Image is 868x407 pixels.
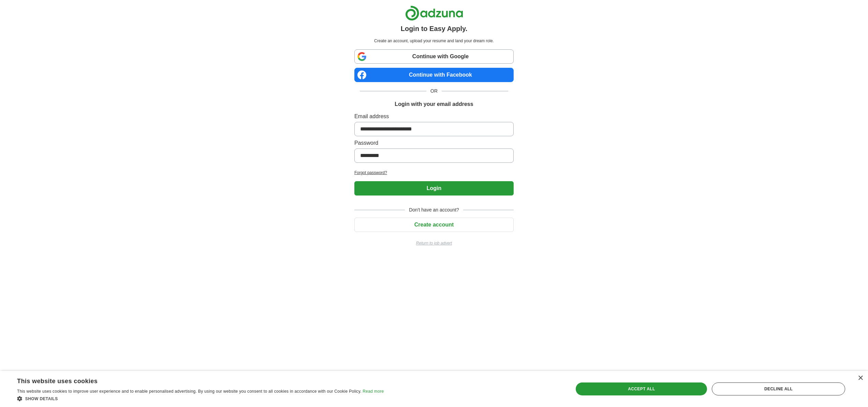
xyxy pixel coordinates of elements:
p: Create an account, upload your resume and land your dream role. [356,38,512,44]
a: Forgot password? [354,170,514,176]
div: Decline all [712,382,845,395]
span: Don't have an account? [405,206,463,214]
label: Email address [354,112,514,121]
span: OR [426,88,442,95]
img: Adzuna logo [405,5,463,21]
a: Return to job advert [354,240,514,246]
button: Login [354,181,514,195]
button: Create account [354,218,514,232]
div: Accept all [576,382,707,395]
span: This website uses cookies to improve user experience and to enable personalised advertising. By u... [17,389,362,394]
a: Continue with Facebook [354,68,514,82]
a: Create account [354,222,514,228]
div: Show details [17,395,384,402]
span: Show details [25,396,58,401]
div: This website uses cookies [17,375,367,385]
a: Read more, opens a new window [363,389,384,394]
div: Close [858,376,863,381]
a: Continue with Google [354,49,514,64]
label: Password [354,139,514,147]
h1: Login to Easy Apply. [401,24,468,34]
h1: Login with your email address [395,100,473,108]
